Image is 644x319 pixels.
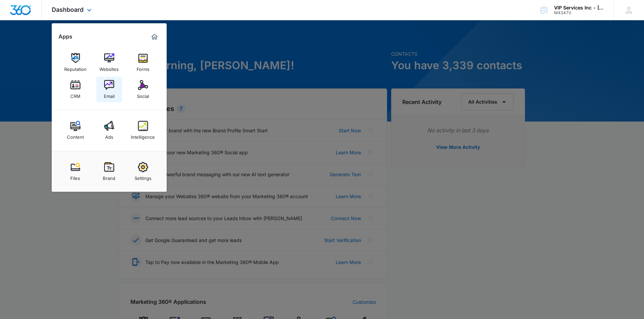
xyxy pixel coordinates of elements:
a: Forms [130,50,156,75]
a: Settings [130,159,156,184]
div: account name [554,5,603,10]
h2: Apps [58,33,72,40]
div: Forms [137,63,149,72]
div: account id [554,10,603,15]
a: Brand [96,159,122,184]
a: Intelligence [130,117,156,143]
div: Intelligence [131,131,155,140]
span: Dashboard [52,6,84,13]
a: Social [130,77,156,102]
div: Social [137,90,149,99]
a: Files [63,159,88,184]
div: Ads [105,131,113,140]
div: Content [67,131,84,140]
a: Email [96,77,122,102]
div: Reputation [64,63,87,72]
a: Marketing 360® Dashboard [149,31,160,42]
div: CRM [70,90,80,99]
a: CRM [63,77,88,102]
div: Websites [99,63,119,72]
a: Reputation [63,50,88,75]
a: Websites [96,50,122,75]
a: Ads [96,117,122,143]
div: Email [104,90,115,99]
div: Files [70,172,80,181]
div: Brand [103,172,115,181]
a: Content [63,117,88,143]
div: Settings [135,172,151,181]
